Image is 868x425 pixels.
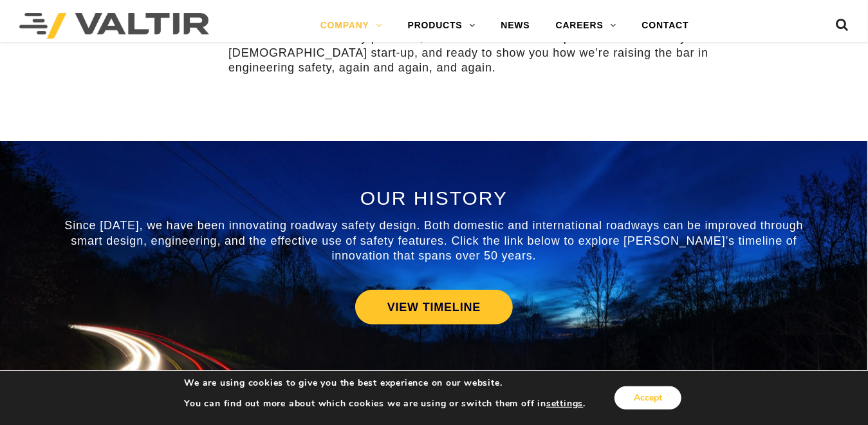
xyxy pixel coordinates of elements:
a: COMPANY [308,13,395,39]
span: OUR HISTORY [360,187,508,209]
span: Since [DATE], we have been innovating roadway safety design. Both domestic and international road... [64,219,803,262]
a: CAREERS [543,13,629,39]
button: Accept [614,386,681,410]
a: VIEW TIMELINE [355,290,513,325]
p: You can find out more about which cookies we are using or switch them off in . [184,398,586,410]
p: You may not know this name yet, but you know us. We’ve been around. We didn’t just break the mold... [228,15,726,76]
img: Valtir [19,13,209,39]
a: CONTACT [629,13,702,39]
p: We are using cookies to give you the best experience on our website. [184,377,586,389]
a: NEWS [488,13,542,39]
a: PRODUCTS [395,13,488,39]
button: settings [546,398,583,410]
